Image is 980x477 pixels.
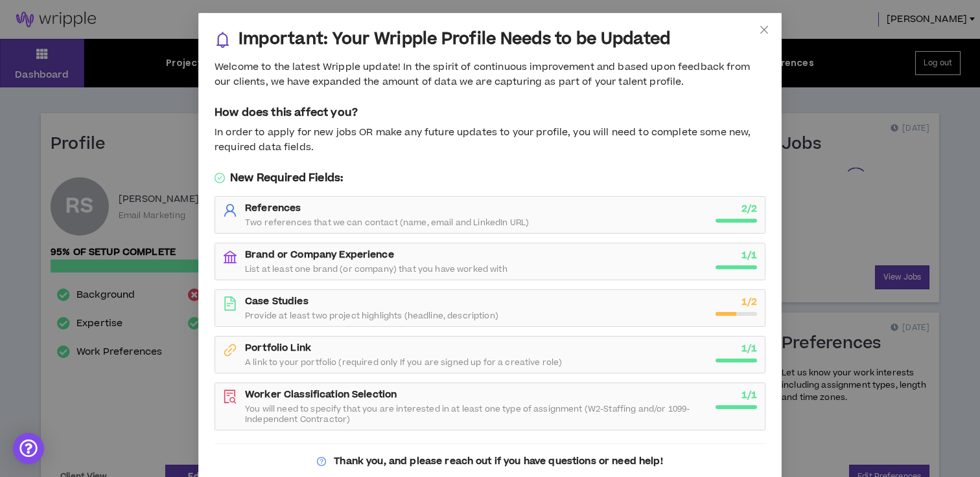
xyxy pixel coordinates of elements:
[215,126,765,155] div: In order to apply for new jobs OR make any future updates to your profile, you will need to compl...
[13,433,44,464] div: Open Intercom Messenger
[245,341,311,355] strong: Portfolio Link
[245,217,529,228] span: Two references that we can contact (name, email and LinkedIn URL)
[223,390,237,404] span: file-search
[223,250,237,264] span: bank
[223,203,237,217] span: user
[245,294,309,308] strong: Case Studies
[245,311,498,321] span: Provide at least two project highlights (headline, description)
[245,388,397,401] strong: Worker Classification Selection
[245,201,301,215] strong: References
[741,249,757,262] strong: 1 / 1
[223,296,237,311] span: file-text
[245,357,562,368] span: A link to your portfolio (required only If you are signed up for a creative role)
[334,454,662,468] strong: Thank you, and please reach out if you have questions or need help!
[239,29,670,50] h3: Important: Your Wripple Profile Needs to be Updated
[759,25,769,35] span: close
[215,60,765,89] div: Welcome to the latest Wripple update! In the spirit of continuous improvement and based upon feed...
[747,13,782,48] button: Close
[223,343,237,357] span: link
[741,342,757,355] strong: 1 / 1
[215,173,225,183] span: check-circle
[215,105,765,120] h5: How does this affect you?
[245,264,507,274] span: List at least one brand (or company) that you have worked with
[741,202,757,216] strong: 2 / 2
[215,170,765,186] h5: New Required Fields:
[245,404,708,425] span: You will need to specify that you are interested in at least one type of assignment (W2-Staffing ...
[245,248,394,261] strong: Brand or Company Experience
[215,32,231,48] span: bell
[741,295,757,309] strong: 1 / 2
[741,388,757,402] strong: 1 / 1
[317,457,326,466] span: question-circle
